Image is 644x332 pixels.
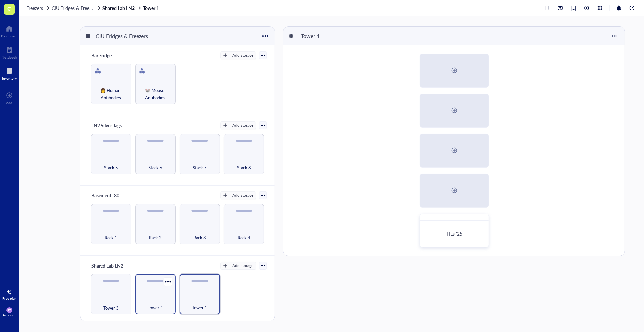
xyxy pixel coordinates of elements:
button: Add storage [220,51,256,59]
div: CIU Fridges & Freezers [93,30,151,42]
span: Stack 6 [148,164,162,171]
div: Add storage [232,122,253,128]
span: Rack 2 [149,234,162,241]
div: Free plan [2,296,16,300]
div: Add storage [232,263,253,269]
button: Add storage [220,121,256,129]
a: Freezers [26,5,50,11]
div: Account [3,313,16,317]
span: 🐭 Mouse Antibodies [138,87,173,101]
span: Tower 4 [148,304,163,311]
div: Dashboard [1,34,18,38]
span: Rack 4 [238,234,250,241]
span: Stack 8 [237,164,251,171]
span: Rack 3 [193,234,206,241]
div: LN2 Silver Tags [88,121,128,130]
div: Basement -80 [88,191,128,200]
div: Notebook [2,55,17,59]
span: Stack 7 [193,164,207,171]
div: Add storage [232,192,253,198]
a: Notebook [2,45,17,59]
button: Add storage [220,262,256,270]
span: Freezers [26,5,43,11]
div: Bar Fridge [88,51,128,60]
a: Inventory [2,66,17,80]
div: Shared Lab LN2 [88,261,128,270]
span: Tower 1 [192,304,207,311]
span: Tower 3 [103,304,119,311]
a: Shared Lab LN2Tower 1 [102,5,160,11]
span: 👩 Human Antibodies [94,87,128,101]
a: CIU Fridges & Freezers [52,5,101,11]
span: TILs '25 [446,230,462,237]
span: Rack 1 [105,234,117,241]
span: Stack 5 [104,164,118,171]
div: Add storage [232,52,253,58]
span: C [8,4,11,13]
span: CIU Fridges & Freezers [52,5,97,11]
div: Tower 1 [298,30,338,42]
div: Inventory [2,76,17,80]
span: ET [8,309,11,311]
a: Dashboard [1,23,18,38]
div: Add [6,101,13,104]
button: Add storage [220,191,256,199]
